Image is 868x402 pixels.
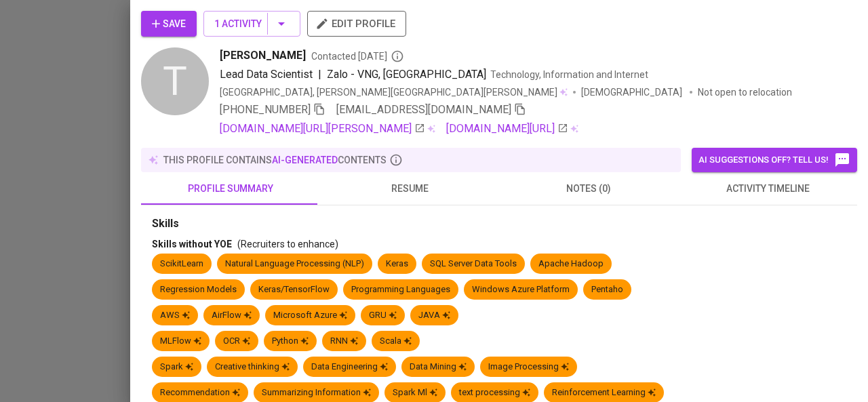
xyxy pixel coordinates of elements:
[160,283,237,296] div: Regression Models
[459,386,530,399] div: text processing
[490,69,648,80] span: Technology, Information and Internet
[152,239,232,249] span: Skills without YOE
[327,68,486,81] span: Zalo - VNG, [GEOGRAPHIC_DATA]
[141,11,197,37] button: Save
[152,16,186,33] span: Save
[430,258,517,270] div: SQL Server Data Tools
[318,66,321,83] span: |
[258,283,330,296] div: Keras/TensorFlow
[307,18,406,28] a: edit profile
[163,153,387,167] p: this profile contains contents
[552,386,656,399] div: Reinforcement Learning
[369,309,397,322] div: GRU
[220,103,311,116] span: [PHONE_NUMBER]
[225,258,364,270] div: Natural Language Processing (NLP)
[380,335,412,348] div: Scala
[581,85,684,99] span: [DEMOGRAPHIC_DATA]
[220,85,568,99] div: [GEOGRAPHIC_DATA], [PERSON_NAME][GEOGRAPHIC_DATA][PERSON_NAME]
[318,15,395,33] span: edit profile
[698,85,792,99] p: Not open to relocation
[149,180,312,197] span: profile summary
[507,180,670,197] span: notes (0)
[336,103,511,116] span: [EMAIL_ADDRESS][DOMAIN_NAME]
[311,361,388,374] div: Data Engineering
[386,258,408,270] div: Keras
[391,49,404,63] svg: By Vietnam recruiter
[393,386,437,399] div: Spark Ml
[220,121,425,137] a: [DOMAIN_NAME][URL][PERSON_NAME]
[220,47,306,64] span: [PERSON_NAME]
[203,11,300,37] button: 1 Activity
[214,16,290,33] span: 1 Activity
[160,361,193,374] div: Spark
[215,361,290,374] div: Creative thinking
[472,283,570,296] div: Windows Azure Platform
[160,335,201,348] div: MLFlow
[311,49,404,63] span: Contacted [DATE]
[488,361,569,374] div: Image Processing
[410,361,467,374] div: Data Mining
[328,180,491,197] span: resume
[272,155,338,165] span: AI-generated
[686,180,849,197] span: activity timeline
[220,68,313,81] span: Lead Data Scientist
[272,335,309,348] div: Python
[351,283,450,296] div: Programming Languages
[538,258,604,270] div: Apache Hadoop
[273,309,347,322] div: Microsoft Azure
[692,148,857,172] button: AI suggestions off? Tell us!
[212,309,252,322] div: AirFlow
[152,216,846,232] div: Skills
[591,283,623,296] div: Pentaho
[141,47,209,115] div: T
[330,335,358,348] div: RNN
[418,309,450,322] div: JAVA
[223,335,250,348] div: OCR
[307,11,406,37] button: edit profile
[160,386,240,399] div: Recommendation
[237,239,338,249] span: (Recruiters to enhance)
[160,258,203,270] div: ScikitLearn
[698,152,850,168] span: AI suggestions off? Tell us!
[262,386,371,399] div: Summarizing Information
[446,121,568,137] a: [DOMAIN_NAME][URL]
[160,309,190,322] div: AWS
